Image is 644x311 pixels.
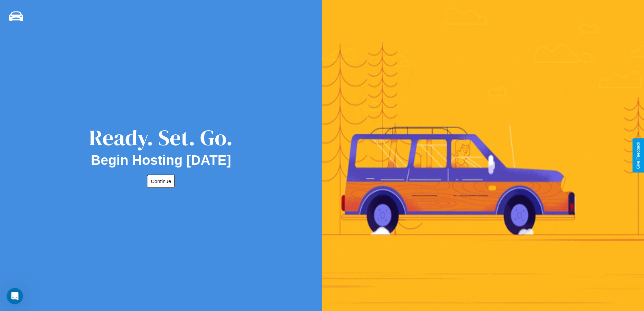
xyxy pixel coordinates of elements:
[636,142,641,169] div: Give Feedback
[89,123,233,153] div: Ready. Set. Go.
[91,153,231,168] h2: Begin Hosting [DATE]
[7,288,23,304] iframe: Intercom live chat
[147,175,175,188] button: Continue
